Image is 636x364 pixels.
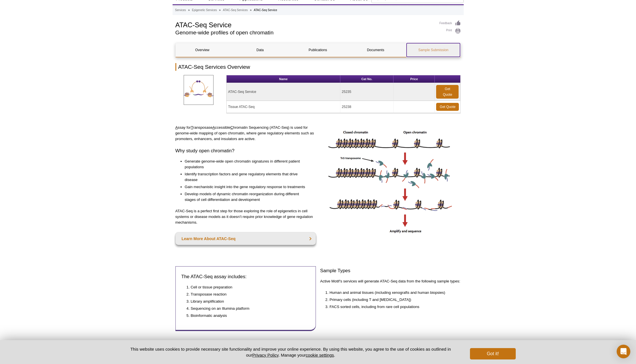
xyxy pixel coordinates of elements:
[330,290,455,296] li: Human and animal tissues (including xenografts and human biopsies)
[340,75,393,83] th: Cat No.
[188,9,190,12] li: »
[175,63,461,71] h2: ATAC-Seq Services Overview
[436,85,459,99] a: Get Quote
[252,353,278,357] a: Privacy Policy
[227,101,340,113] td: Tissue ATAC-Seq
[191,313,304,319] li: Bioinformatic analysis
[175,147,316,154] h3: Why study open chromatin?
[191,125,193,130] u: T
[191,299,304,304] li: Library amplification
[340,101,393,113] td: 25238
[254,9,277,12] li: ATAC-Seq Service
[219,9,221,12] li: »
[176,43,229,57] a: Overview
[436,103,459,111] a: Get Quote
[227,75,340,83] th: Name
[191,292,304,297] li: Transposase reaction
[340,83,393,101] td: 25235
[393,75,435,83] th: Price
[250,9,252,12] li: »
[349,43,402,57] a: Documents
[470,348,515,359] button: Got it!
[212,125,215,130] u: A
[121,346,461,358] p: This website uses cookies to provide necessary site functionality and improve your online experie...
[175,208,316,225] p: ATAC-Seq is a perfect first step for those exploring the role of epigenetics in cell systems or d...
[175,125,178,130] u: A
[185,171,310,183] li: Identify transcription factors and gene regulatory elements that drive disease
[306,353,334,357] button: cookie settings
[191,284,304,290] li: Cell or tissue preparation
[326,125,454,235] img: ATAC-Seq image
[320,278,461,284] p: Active Motif’s services will generate ATAC-Seq data from the following sample types:
[175,30,434,35] h2: Genome-wide profiles of open chromatin
[230,125,233,130] u: C
[185,159,310,170] li: Generate genome-wide open chromatin signatures in different patient populations
[330,304,455,310] li: FACS sorted cells, including from rare cell populations
[175,20,434,29] h1: ATAC-Seq Service
[233,43,287,57] a: Data
[330,297,455,303] li: Primary cells (including T and [MEDICAL_DATA])
[291,43,345,57] a: Publications
[175,8,186,13] a: Services
[192,8,217,13] a: Epigenetic Services
[227,83,340,101] td: ATAC-Seq Service
[185,191,310,203] li: Develop models of dynamic chromatin reorganization during different stages of cell differentiatio...
[440,20,461,26] a: Feedback
[440,28,461,34] a: Print
[181,273,310,280] h3: The ATAC-Seq assay includes:
[185,184,310,190] li: Gain mechanistic insight into the gene regulatory response to treatments
[184,75,214,105] img: ATAC-SeqServices
[320,267,461,274] h3: Sample Types
[223,8,248,13] a: ATAC-Seq Services
[175,232,316,245] a: Learn More About ATAC-Seq
[191,306,304,311] li: Sequencing on an Illumina platform
[617,345,630,358] div: Open Intercom Messenger
[407,43,460,57] a: Sample Submission
[175,125,316,142] p: ssay for ransposase ccessible hromatin Sequencing (ATAC-Seq) is used for genome-wide mapping of o...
